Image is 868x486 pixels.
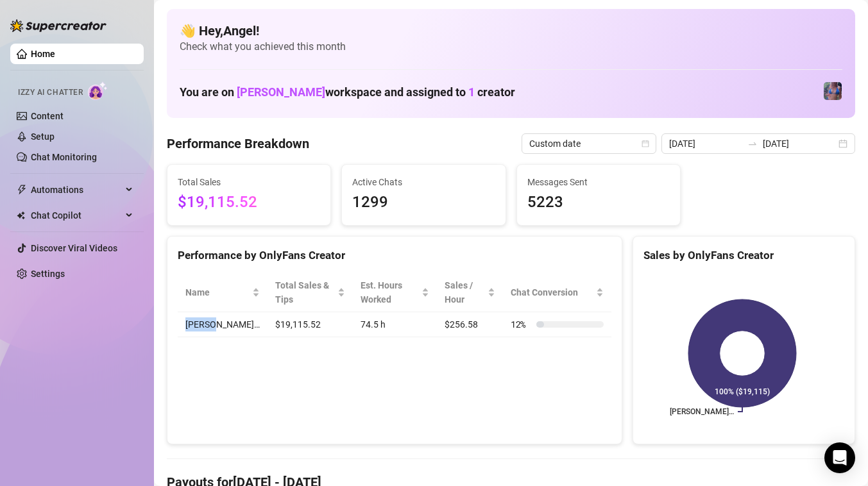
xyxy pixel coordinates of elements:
th: Name [178,273,268,312]
span: calendar [642,140,649,147]
span: Izzy AI Chatter [18,87,83,99]
input: End date [763,137,836,151]
div: Sales by OnlyFans Creator [643,247,844,264]
h1: You are on workspace and assigned to creator [180,85,515,99]
td: $19,115.52 [268,312,353,337]
td: 74.5 h [353,312,437,337]
h4: Performance Breakdown [167,135,309,153]
span: Custom date [529,134,649,153]
span: Total Sales & Tips [275,278,335,306]
th: Chat Conversion [503,273,611,312]
span: Name [185,285,250,299]
span: Sales / Hour [445,278,485,306]
a: Discover Viral Videos [31,243,117,253]
div: Performance by OnlyFans Creator [178,247,611,264]
span: thunderbolt [17,185,27,195]
span: Chat Conversion [511,285,593,299]
img: logo-BBDzfeDw.svg [10,19,106,32]
img: AI Chatter [88,81,108,100]
text: [PERSON_NAME]… [670,407,734,416]
span: Automations [31,180,122,200]
td: $256.58 [437,312,503,337]
a: Setup [31,131,55,142]
span: swap-right [747,138,758,149]
span: $19,115.52 [178,190,320,215]
span: Check what you achieved this month [180,40,842,54]
span: Chat Copilot [31,205,122,226]
a: Home [31,49,55,59]
input: Start date [669,137,742,151]
span: [PERSON_NAME] [237,85,325,99]
span: 1 [468,85,475,99]
h4: 👋 Hey, Angel ! [180,22,842,40]
span: 5223 [527,190,670,215]
a: Content [31,111,64,121]
div: Open Intercom Messenger [824,442,855,473]
span: Messages Sent [527,175,670,189]
span: 12 % [511,317,531,331]
img: Jaylie [824,82,842,100]
a: Chat Monitoring [31,152,97,162]
span: to [747,138,758,149]
th: Total Sales & Tips [268,273,353,312]
span: Active Chats [352,175,495,189]
td: [PERSON_NAME]… [178,312,268,337]
div: Est. Hours Worked [361,278,419,306]
span: Total Sales [178,175,320,189]
span: 1299 [352,190,495,215]
th: Sales / Hour [437,273,503,312]
a: Settings [31,269,65,279]
img: Chat Copilot [17,211,25,220]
